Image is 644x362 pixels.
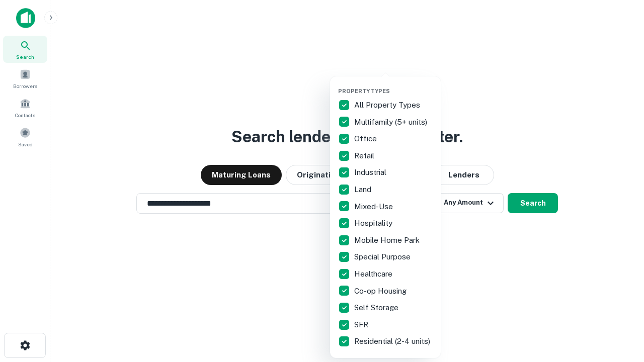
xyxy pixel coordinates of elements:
p: Retail [354,150,376,162]
p: Healthcare [354,268,394,280]
p: All Property Types [354,99,422,111]
p: Land [354,184,373,196]
p: Self Storage [354,302,400,314]
p: Co-op Housing [354,285,409,297]
p: Industrial [354,166,388,178]
p: Mixed-Use [354,201,395,213]
p: Mobile Home Park [354,234,422,246]
p: Multifamily (5+ units) [354,116,429,128]
p: Office [354,133,379,145]
p: SFR [354,319,370,331]
p: Special Purpose [354,251,413,263]
span: Property Types [338,88,390,94]
p: Residential (2-4 units) [354,335,432,347]
iframe: Chat Widget [594,282,644,330]
p: Hospitality [354,217,394,229]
